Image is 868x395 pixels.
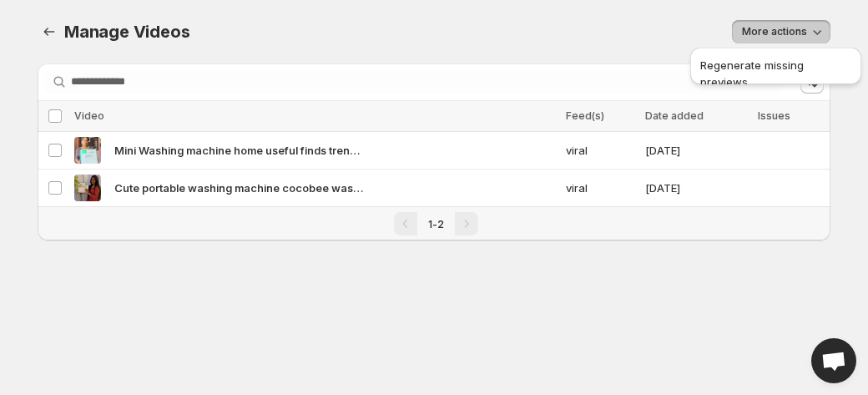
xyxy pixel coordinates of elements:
[38,20,61,43] button: Manage Videos
[64,22,189,42] span: Manage Videos
[700,58,804,89] span: Regenerate missing previews
[38,206,830,241] nav: Pagination
[566,109,604,122] span: Feed(s)
[645,109,704,122] span: Date added
[428,218,444,230] span: 1-2
[695,53,856,94] button: Regenerate missing previews
[74,109,104,122] span: Video
[74,137,101,164] img: Mini Washing machine home useful finds trendingreels viralvideos reelsfeelit viral
[732,20,830,43] button: More actions
[566,180,635,196] span: viral
[640,132,752,170] td: [DATE]
[640,170,752,207] td: [DATE]
[114,142,365,159] span: Mini Washing machine home useful finds trendingreels viralvideos reelsfeelit viral
[742,25,807,38] span: More actions
[74,175,101,201] img: Cute portable washing machine cocobee washingmachine trending satisfying cocobeecakes malayalam a...
[114,180,365,196] span: Cute portable washing machine cocobee washingmachine trending satisfying cocobeecakes malayalam a...
[758,109,790,122] span: Issues
[811,338,856,383] div: Open chat
[566,142,635,159] span: viral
